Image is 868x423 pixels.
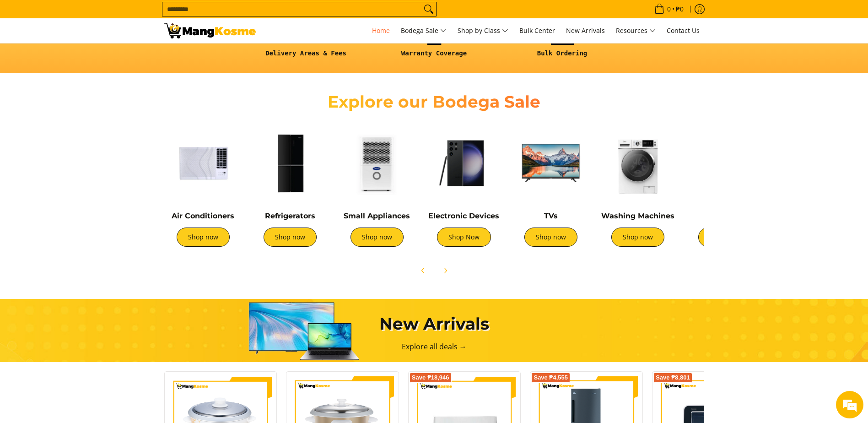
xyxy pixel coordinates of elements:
nav: Main Menu [265,18,704,43]
a: Shop now [524,228,577,247]
span: Shop by Class [458,25,508,37]
a: Shop now [611,228,664,247]
a: Shop by Class [453,18,513,43]
span: Save ₱18,946 [412,375,449,380]
img: Small Appliances [338,124,416,202]
img: Mang Kosme: Your Home Appliances Warehouse Sale Partner! [164,23,256,38]
a: Resources [611,18,660,43]
button: Next [435,260,455,281]
a: Air Conditioners [172,211,234,220]
span: • [652,4,686,14]
img: Washing Machines [599,124,677,202]
a: Contact Us [662,18,704,43]
img: Refrigerators [251,124,329,202]
a: Shop now [177,228,230,247]
span: Save ₱8,801 [656,375,690,380]
button: Previous [413,260,433,281]
span: 0 [666,6,672,12]
img: TVs [512,124,590,202]
img: Cookers [686,124,764,202]
a: Shop now [264,228,317,247]
span: Contact Us [667,26,700,35]
span: Resources [616,25,656,37]
a: Refrigerators [265,211,315,220]
button: Search [421,2,436,16]
a: Washing Machines [601,211,674,220]
a: Shop now [350,228,404,247]
a: Bodega Sale [396,18,451,43]
span: Bodega Sale [401,25,447,37]
a: New Arrivals [561,18,609,43]
span: ₱0 [674,6,685,12]
a: Electronic Devices [428,211,499,220]
a: Bulk Center [515,18,560,43]
a: Shop Now [437,228,491,247]
img: Air Conditioners [164,124,242,202]
a: Home [367,18,394,43]
img: Electronic Devices [425,124,503,202]
span: Save ₱4,555 [534,375,568,380]
span: Bulk Center [519,26,555,35]
h2: Explore our Bodega Sale [302,92,567,112]
a: TVs [544,211,558,220]
a: Explore all deals → [402,342,467,352]
span: New Arrivals [566,26,605,35]
span: Home [372,26,390,35]
a: Small Appliances [344,211,410,220]
a: Shop now [698,228,751,247]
